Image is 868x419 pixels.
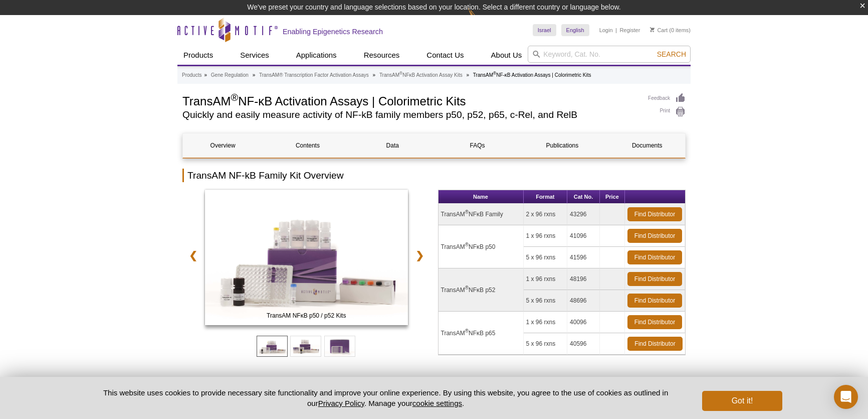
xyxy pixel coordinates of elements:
a: Contents [268,133,347,158]
a: Cart [650,27,668,34]
button: cookie settings [412,399,462,407]
li: » [204,72,207,78]
sup: ® [493,71,496,76]
a: Find Distributor [627,207,682,221]
a: Print [648,106,686,117]
td: 41096 [567,225,600,247]
td: 5 x 96 rxns [524,290,568,312]
td: 5 x 96 rxns [524,333,568,355]
img: Change Here [468,8,495,31]
sup: ® [399,71,402,76]
a: Products [177,46,219,65]
sup: ® [465,328,469,334]
a: About Us [485,46,528,65]
li: » [373,72,376,78]
img: Your Cart [650,27,655,32]
a: Feedback [648,93,686,104]
a: Privacy Policy [318,399,364,407]
a: Find Distributor [627,229,682,243]
td: 40096 [567,312,600,333]
a: Overview [183,133,263,158]
a: Contact Us [420,46,470,65]
sup: ® [465,209,469,215]
sup: ® [465,285,469,291]
a: Find Distributor [627,315,682,329]
h2: Quickly and easily measure activity of NF-kB family members p50, p52, p65, c-Rel, and RelB [182,110,638,119]
button: Search [654,50,689,59]
td: 48696 [567,290,600,312]
h2: TransAM NF-kB Family Kit Overview [182,169,686,182]
td: 2 x 96 rxns [524,204,568,225]
a: FAQs [438,133,517,158]
a: TransAM®NFκB Activation Assay Kits [379,71,463,80]
a: Data [353,133,432,158]
td: TransAM NFκB Family [439,204,524,225]
td: 5 x 96 rxns [524,247,568,268]
li: TransAM NF-κB Activation Assays | Colorimetric Kits [473,72,591,78]
a: Login [599,27,613,34]
td: TransAM NFκB p50 [439,225,524,268]
th: Price [600,190,625,204]
a: ❮ [182,244,204,267]
div: Open Intercom Messenger [834,385,858,409]
a: Register [619,27,640,34]
a: Find Distributor [627,272,682,286]
th: Name [439,190,524,204]
td: 1 x 96 rxns [524,225,568,247]
a: TransAM NFκB p50 / p52 Kits [205,190,408,328]
input: Keyword, Cat. No. [528,46,691,63]
a: Applications [290,46,343,65]
a: Find Distributor [627,294,682,308]
td: 40596 [567,333,600,355]
button: Got it! [702,391,782,411]
span: TransAM NFκB p50 / p52 Kits [207,311,405,321]
a: ❯ [409,244,430,267]
a: Publications [522,133,602,158]
a: Gene Regulation [211,71,249,80]
sup: ® [465,242,469,247]
li: | [615,24,617,36]
span: Search [657,50,686,58]
a: Services [234,46,275,65]
h2: Enabling Epigenetics Research [283,27,383,36]
td: TransAM NFκB p65 [439,312,524,355]
sup: ® [231,92,238,103]
h1: TransAM NF-κB Activation Assays | Colorimetric Kits [182,93,638,108]
a: Documents [607,133,687,158]
li: » [467,72,470,78]
a: Resources [358,46,406,65]
p: This website uses cookies to provide necessary site functionality and improve your online experie... [86,387,686,408]
a: Products [182,71,201,80]
li: (0 items) [650,24,691,36]
li: » [253,72,256,78]
td: 1 x 96 rxns [524,268,568,290]
td: TransAM NFκB p52 [439,268,524,312]
a: TransAM® Transcription Factor Activation Assays [259,71,369,80]
a: Find Distributor [627,250,682,264]
img: TransAM NFκB p50 / p52 Kits [205,190,408,325]
th: Format [524,190,568,204]
th: Cat No. [567,190,600,204]
a: Israel [533,24,556,36]
td: 48196 [567,268,600,290]
a: Find Distributor [627,337,683,351]
a: English [561,24,589,36]
td: 1 x 96 rxns [524,312,568,333]
td: 41596 [567,247,600,268]
td: 43296 [567,204,600,225]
